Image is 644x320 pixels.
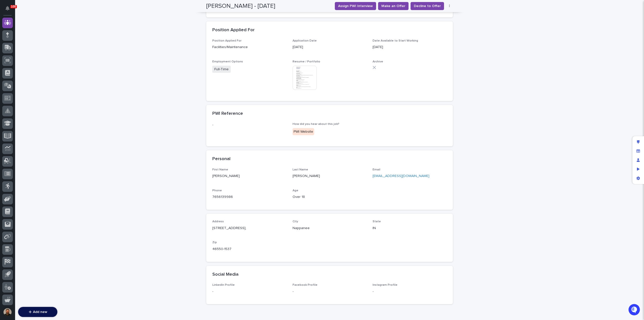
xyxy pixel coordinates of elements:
span: Age [293,189,298,192]
p: Over 18 [293,194,367,200]
span: Email [373,168,380,171]
span: Zip [212,241,217,244]
a: 7656139986 [212,195,233,199]
div: Manage users [634,156,643,165]
p: [DATE] [293,45,367,50]
div: 📖 [5,81,9,85]
span: Position Applied For [212,39,242,42]
button: users-avatar [2,307,13,317]
span: Employment Options [212,60,243,63]
div: We're offline, we will be back soon! [17,61,70,65]
a: 📖Help Docs [3,79,29,88]
h2: Personal [212,156,230,162]
div: Notifications100 [6,6,13,14]
span: Full-Time [212,66,231,73]
img: Stacker [5,5,15,15]
button: Add new [18,307,57,317]
div: App settings [634,174,643,183]
p: - [373,289,447,294]
span: How did you hear about this job? [293,123,339,126]
button: Decline to Offer [411,2,444,10]
span: Last Name [293,168,308,171]
span: Decline to Offer [414,4,441,9]
p: - [212,122,287,128]
p: 46550-1537 [212,246,287,252]
div: Preview as [634,165,643,174]
span: Help Docs [10,81,27,86]
span: Instagram Profile [373,283,397,287]
span: City [293,220,298,223]
button: Make an Offer [378,2,409,10]
div: Start new chat [17,56,83,61]
span: Address [212,220,224,223]
p: Welcome 👋 [5,20,92,28]
p: [DATE] [373,45,447,50]
h2: Position Applied For [212,27,255,33]
button: Notifications [2,3,13,14]
div: Edit layout [634,137,643,147]
span: LinkedIn Profile [212,283,235,287]
span: First Name [212,168,228,171]
span: Date Available to Start Working [373,39,418,42]
a: Powered byPylon [35,93,61,97]
img: 1736555164131-43832dd5-751b-4058-ba23-39d91318e5a0 [5,56,14,65]
h2: Social Media [212,272,238,277]
div: PWI Website [293,128,314,135]
span: Pylon [50,93,61,97]
span: Resume / Portfolio [293,60,320,63]
p: - [293,289,367,294]
p: Facilities/Maintenance [212,45,287,50]
p: - [212,289,287,294]
p: IN [373,226,447,231]
button: Start new chat [86,57,92,63]
p: [PERSON_NAME] [212,173,287,179]
h2: [PERSON_NAME] - [DATE] [206,3,275,10]
button: Assign PWI Interview [335,2,376,10]
input: Clear [13,40,83,46]
p: [PERSON_NAME] [293,173,367,179]
span: Phone [212,189,222,192]
span: Archive [373,60,383,63]
h2: PWI Reference [212,111,243,117]
span: Make an Offer [381,4,405,9]
p: 100 [11,5,16,8]
span: Assign PWI Interview [338,4,373,9]
span: State [373,220,381,223]
p: [STREET_ADDRESS], [212,226,287,231]
span: Application Date [293,39,317,42]
div: Manage fields and data [634,147,643,156]
p: How can we help? [5,28,92,36]
span: Facebook Profile [293,283,317,287]
iframe: Open customer support [628,303,641,317]
a: [EMAIL_ADDRESS][DOMAIN_NAME] [373,174,429,178]
p: Nappanee [293,226,367,231]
